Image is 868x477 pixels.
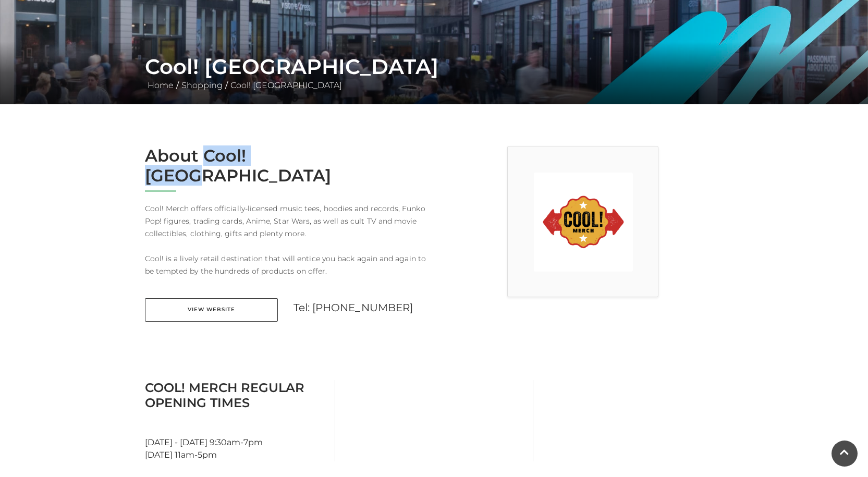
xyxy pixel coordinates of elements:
a: Cool! [GEOGRAPHIC_DATA] [228,80,345,90]
h2: About Cool! [GEOGRAPHIC_DATA] [145,146,426,186]
a: View Website [145,298,278,322]
div: / / [137,54,731,92]
a: Tel: [PHONE_NUMBER] [294,301,413,314]
a: Home [145,80,176,90]
p: Cool! Merch offers officially-licensed music tees, hoodies and records, Funko Pop! figures, tradi... [145,202,426,277]
h3: Cool! Merch Regular Opening Times [145,380,327,410]
a: Shopping [179,80,225,90]
div: [DATE] - [DATE] 9:30am-7pm [DATE] 11am-5pm [137,380,335,461]
h1: Cool! [GEOGRAPHIC_DATA] [145,54,724,79]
